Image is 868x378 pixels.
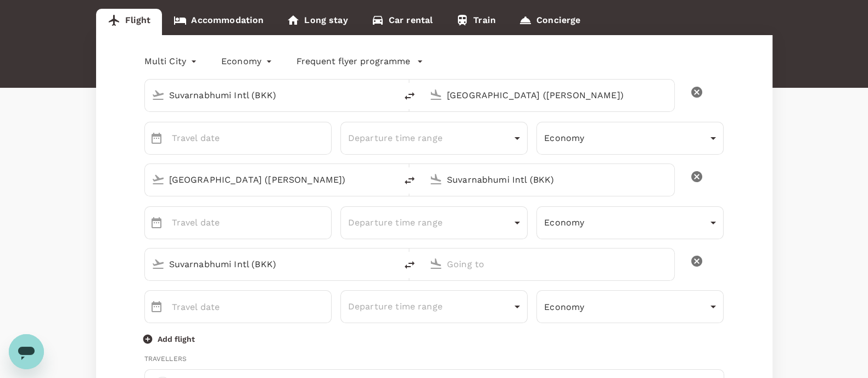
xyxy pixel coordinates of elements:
a: Concierge [507,9,592,35]
div: Travellers [144,354,724,365]
input: Travel date [172,206,332,239]
input: Travel date [172,290,332,323]
input: Going to [447,87,651,104]
button: delete [396,252,423,278]
a: Accommodation [162,9,275,35]
a: Flight [96,9,163,35]
button: delete [684,163,710,190]
input: Depart from [169,87,373,104]
input: Going to [447,256,651,273]
button: Open [667,178,669,180]
button: Open [389,178,391,180]
p: Add flight [158,334,195,345]
a: Train [444,9,507,35]
button: Add flight [144,334,195,345]
a: Car rental [360,9,445,35]
button: Choose date [145,212,167,234]
p: Frequent flyer programme [296,55,410,68]
div: Departure time range [340,208,528,236]
input: Depart from [169,171,373,188]
button: delete [396,167,423,194]
div: Economy [536,209,724,236]
p: Departure time range [348,132,510,145]
button: Open [667,263,669,265]
div: Multi City [144,53,200,70]
button: Open [389,94,391,96]
div: Economy [536,293,724,320]
p: Departure time range [348,216,510,229]
button: delete [684,248,710,274]
div: Economy [536,125,724,152]
input: Going to [447,171,651,188]
button: Choose date [145,127,167,149]
button: Choose date [145,296,167,318]
p: Departure time range [348,300,510,313]
input: Travel date [172,122,332,155]
input: Depart from [169,256,373,273]
button: delete [684,79,710,105]
a: Long stay [275,9,359,35]
button: Frequent flyer programme [296,55,423,68]
div: Economy [221,53,275,70]
iframe: Button to launch messaging window [9,334,44,369]
button: delete [396,83,423,109]
button: Open [667,94,669,96]
div: Departure time range [340,293,528,321]
div: Departure time range [340,124,528,152]
button: Open [389,263,391,265]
